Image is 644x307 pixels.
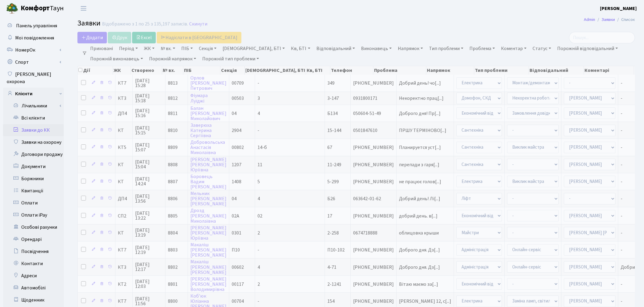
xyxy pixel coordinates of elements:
span: [PHONE_NUMBER] [353,179,394,184]
span: [DATE] 12:19 [135,245,163,255]
a: Секція [196,43,219,54]
a: ЖК [141,43,157,54]
span: [PHONE_NUMBER] [353,282,394,287]
th: Дії [78,66,113,75]
span: [PERSON_NAME] 12, с[...] [399,298,451,305]
span: 050604-51-49 [353,111,394,116]
span: 8808 [168,161,178,168]
a: Контакти [3,258,64,270]
span: 15-144 [327,127,341,134]
span: 3 [257,95,260,102]
a: Тип проблеми [427,43,466,54]
a: Автомобілі [3,282,64,294]
a: Щоденник [3,294,64,306]
span: 0674718888 [353,231,394,235]
a: Мої повідомлення [3,32,64,44]
span: 11 [257,161,262,168]
span: 00117 [232,281,244,288]
span: Таун [21,3,64,14]
span: 4-71 [327,264,336,271]
a: Оплати [3,197,64,209]
span: 04 [232,110,237,117]
span: [DATE] 12:17 [135,262,163,272]
a: Скинути [189,21,207,27]
span: 5 [257,178,260,185]
th: ЖК [113,66,131,75]
span: П10-102 [327,247,345,253]
span: 00503 [232,95,244,102]
a: [DEMOGRAPHIC_DATA], БТІ [220,43,287,54]
a: Квитанції [3,185,64,197]
span: 2 [257,281,260,288]
span: - [257,80,259,86]
a: Заявки до КК [3,124,64,136]
button: Переключити навігацію [76,3,91,13]
span: КТ [118,128,130,133]
a: Кв, БТІ [288,43,312,54]
span: перепади з гаря[...] [399,161,439,168]
th: Відповідальний [529,66,584,75]
th: Кв, БТІ [306,66,330,75]
span: 2-1241 [327,281,341,288]
a: Порожній тип проблеми [200,54,261,64]
span: Добрий день! Лі[...] [399,195,440,202]
li: Список [615,16,635,23]
a: Заявки [601,16,615,23]
span: [DATE] 13:56 [135,194,163,204]
span: - [257,127,259,134]
span: [PHONE_NUMBER] [353,162,394,167]
span: СП2 [118,214,130,218]
span: КТ7 [118,248,130,252]
a: Особові рахунки [3,221,64,233]
a: [PERSON_NAME][PERSON_NAME]Юріївна [190,224,227,241]
a: Оплати iPay [3,209,64,221]
a: Посвідчення [3,245,64,258]
span: Б26 [327,195,335,202]
a: Адреси [3,270,64,282]
span: 2-258 [327,230,339,236]
span: Планируется уст[...] [399,144,441,151]
span: [PHONE_NUMBER] [353,265,394,270]
span: 8807 [168,178,178,185]
span: 4 [257,195,260,202]
th: Напрямок [426,66,475,75]
span: 8805 [168,213,178,219]
img: logo.png [6,2,18,15]
span: Доброго дня. Дз[...] [399,247,440,253]
span: [DATE] 13:19 [135,228,163,238]
a: Лічильники [7,100,64,112]
span: 8801 [168,281,178,288]
span: [PHONE_NUMBER] [353,248,394,252]
span: 349 [327,80,335,86]
span: 8800 [168,298,178,305]
a: Макаліш[PERSON_NAME][PERSON_NAME] [190,259,227,276]
a: Порожній виконавець [88,54,145,64]
span: [DATE] 13:22 [135,211,163,221]
span: 0931800171 [353,96,394,101]
div: Відображено з 1 по 25 з 135,197 записів. [102,21,188,27]
a: Договори продажу [3,148,64,160]
span: Панель управління [16,22,57,29]
span: 8806 [168,195,178,202]
a: Період [117,43,140,54]
span: [DATE] 15:28 [135,78,163,88]
span: 8812 [168,95,178,102]
a: Документи [3,160,64,173]
input: Пошук... [569,32,635,43]
th: Секція [220,66,245,75]
span: КТ7 [118,81,130,86]
span: КТ3 [118,265,130,270]
b: Комфорт [21,3,50,13]
a: Напрямок [395,43,425,54]
a: № вх. [158,43,178,54]
span: 1207 [232,161,241,168]
span: КТ5 [118,145,130,150]
span: 5-299 [327,178,339,185]
a: Балан[PERSON_NAME]Миколайович [190,105,227,122]
th: Телефон [330,66,373,75]
span: КТ [118,162,130,167]
span: [DATE] 15:16 [135,108,163,118]
span: 8813 [168,80,178,86]
span: 8809 [168,144,178,151]
span: [DATE] 15:15 [135,126,163,135]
